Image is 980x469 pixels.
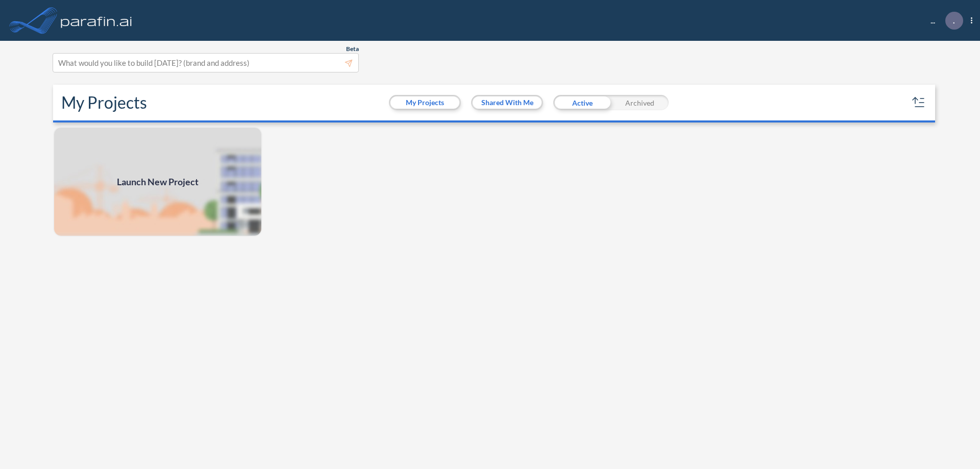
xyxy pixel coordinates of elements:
[390,96,459,109] button: My Projects
[53,127,262,237] a: Launch New Project
[53,127,262,237] img: add
[911,94,927,111] button: sort
[473,96,542,109] button: Shared With Me
[915,12,972,30] div: ...
[61,93,147,112] h2: My Projects
[346,45,359,53] span: Beta
[59,10,134,31] img: logo
[611,95,669,110] div: Archived
[117,175,199,189] span: Launch New Project
[953,16,955,25] p: .
[553,95,611,110] div: Active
